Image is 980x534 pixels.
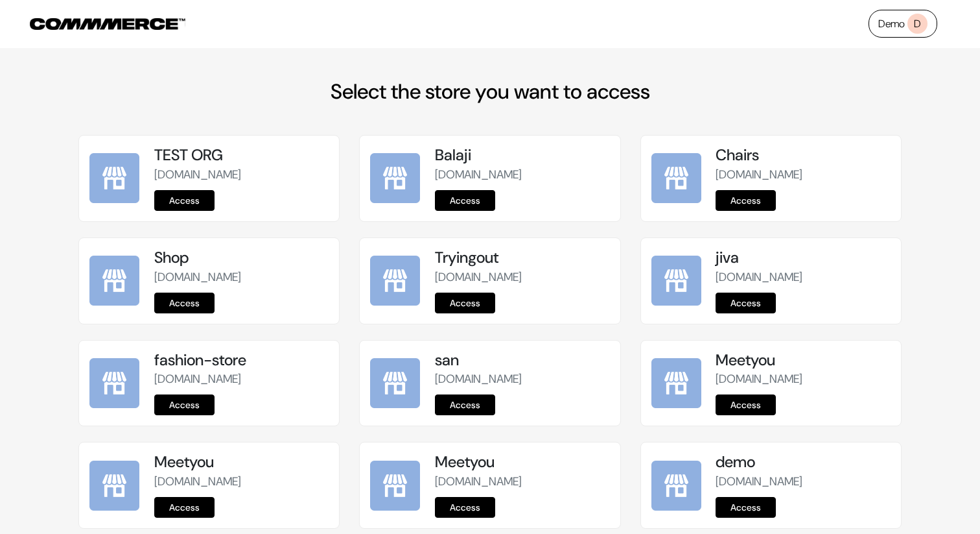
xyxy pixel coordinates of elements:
p: [DOMAIN_NAME] [716,370,890,388]
h5: Tryingout [435,249,609,267]
h5: Shop [154,249,329,267]
p: [DOMAIN_NAME] [716,269,890,286]
a: Access [154,190,215,211]
span: D [907,14,927,34]
h5: jiva [716,249,890,267]
p: [DOMAIN_NAME] [154,166,329,184]
a: Access [154,394,215,415]
img: fashion-store [89,358,139,408]
a: Access [435,497,495,518]
img: Shop [89,256,139,306]
a: Access [154,497,215,518]
a: Access [435,190,495,211]
p: [DOMAIN_NAME] [435,269,609,286]
p: [DOMAIN_NAME] [435,473,609,491]
a: Access [154,293,215,313]
p: [DOMAIN_NAME] [716,166,890,184]
p: [DOMAIN_NAME] [716,473,890,491]
h5: Meetyou [716,351,890,370]
a: Access [435,293,495,313]
a: Access [716,497,776,518]
img: COMMMERCE [30,18,185,30]
p: [DOMAIN_NAME] [154,473,329,491]
h5: Meetyou [154,453,329,472]
img: demo [651,461,701,511]
a: DemoD [869,10,937,38]
h5: TEST ORG [154,146,329,165]
p: [DOMAIN_NAME] [435,166,609,184]
a: Access [716,190,776,211]
img: Meetyou [651,358,701,408]
img: TEST ORG [89,153,139,203]
a: Access [435,394,495,415]
img: Meetyou [89,461,139,511]
h5: san [435,351,609,370]
img: jiva [651,256,701,306]
img: Tryingout [370,256,420,306]
h5: demo [716,453,890,472]
h5: Balaji [435,146,609,165]
img: Meetyou [370,461,420,511]
img: Chairs [651,153,701,203]
img: Balaji [370,153,420,203]
h5: Chairs [716,146,890,165]
a: Access [716,293,776,313]
h5: Meetyou [435,453,609,472]
p: [DOMAIN_NAME] [435,370,609,388]
p: [DOMAIN_NAME] [154,269,329,286]
h2: Select the store you want to access [78,79,902,104]
p: [DOMAIN_NAME] [154,370,329,388]
h5: fashion-store [154,351,329,370]
a: Access [716,394,776,415]
img: san [370,358,420,408]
